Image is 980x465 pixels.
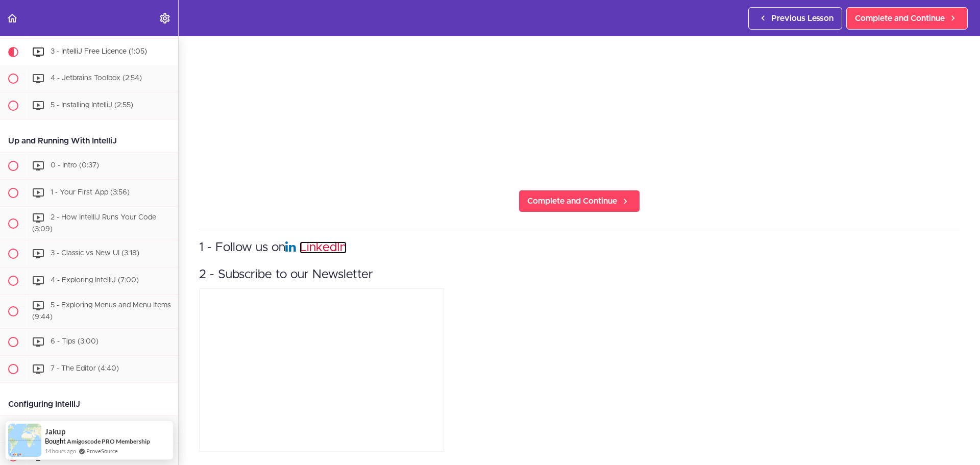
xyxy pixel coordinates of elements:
[86,447,118,455] a: ProveSource
[748,7,842,30] a: Previous Lesson
[519,190,640,212] a: Complete and Continue
[51,338,99,345] span: 6 - Tips (3:00)
[51,250,139,257] span: 3 - Classic vs New UI (3:18)
[67,437,150,446] a: Amigoscode PRO Membership
[51,189,130,196] span: 1 - Your First App (3:56)
[51,365,119,372] span: 7 - The Editor (4:40)
[32,214,156,233] span: 2 - How IntelliJ Runs Your Code (3:09)
[8,424,41,457] img: provesource social proof notification image
[300,241,347,254] a: LinkedIn
[199,266,960,283] h3: 2 - Subscribe to our Newsletter
[51,277,139,284] span: 4 - Exploring IntelliJ (7:00)
[527,195,617,207] span: Complete and Continue
[855,12,945,25] span: Complete and Continue
[32,302,171,321] span: 5 - Exploring Menus and Menu Items (9:44)
[51,102,133,109] span: 5 - Installing IntelliJ (2:55)
[45,447,76,455] span: 14 hours ago
[51,48,147,55] span: 3 - IntelliJ Free Licence (1:05)
[199,239,960,256] h3: 1 - Follow us on
[846,7,968,30] a: Complete and Continue
[51,75,142,82] span: 4 - Jetbrains Toolbox (2:54)
[159,12,171,25] svg: Settings Menu
[771,12,834,25] span: Previous Lesson
[45,437,66,445] span: Bought
[6,12,18,25] svg: Back to course curriculum
[51,162,99,169] span: 0 - Intro (0:37)
[45,427,65,436] span: Jakup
